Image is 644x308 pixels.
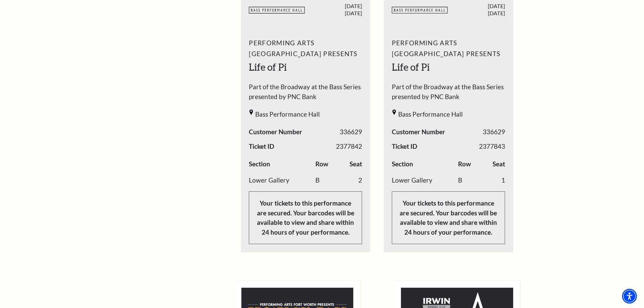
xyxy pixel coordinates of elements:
[448,2,505,17] span: [DATE] [DATE]
[249,127,302,137] span: Customer Number
[493,159,505,169] label: Seat
[622,289,637,304] div: Accessibility Menu
[336,142,362,151] span: 2377842
[315,172,342,188] td: B
[392,38,505,59] span: Performing Arts [GEOGRAPHIC_DATA] Presents
[483,127,505,137] span: 336629
[350,159,362,169] label: Seat
[249,159,270,169] label: Section
[342,172,362,188] td: 2
[398,110,463,119] span: Bass Performance Hall
[306,2,362,17] span: [DATE] [DATE]
[458,172,484,188] td: B
[392,159,413,169] label: Section
[392,61,505,74] h2: Life of Pi
[340,127,362,137] span: 336629
[249,38,362,59] span: Performing Arts [GEOGRAPHIC_DATA] Presents
[392,142,417,151] span: Ticket ID
[249,191,362,244] p: Your tickets to this performance are secured. Your barcodes will be available to view and share w...
[479,142,505,151] span: 2377843
[392,172,458,188] td: Lower Gallery
[392,191,505,244] p: Your tickets to this performance are secured. Your barcodes will be available to view and share w...
[249,82,362,105] span: Part of the Broadway at the Bass Series presented by PNC Bank
[255,110,320,119] span: Bass Performance Hall
[392,127,445,137] span: Customer Number
[249,142,274,151] span: Ticket ID
[458,159,471,169] label: Row
[392,82,505,105] span: Part of the Broadway at the Bass Series presented by PNC Bank
[484,172,505,188] td: 1
[249,61,362,74] h2: Life of Pi
[315,159,328,169] label: Row
[249,172,315,188] td: Lower Gallery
